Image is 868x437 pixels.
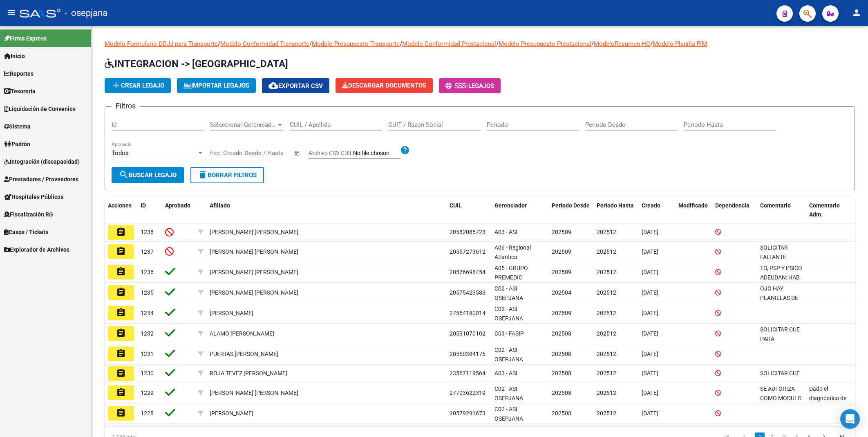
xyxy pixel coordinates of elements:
[402,40,496,47] a: Modelo Conformidad Prestacional
[852,8,861,18] mat-icon: person
[210,409,253,418] div: [PERSON_NAME]
[4,104,76,113] span: Liquidación de Convenios
[336,78,433,93] button: Descargar Documentos
[760,285,799,329] span: OJO HAY PLANILLAS DE DE OTRA OBRA SOCIAL (OSCEARA)
[116,387,126,397] mat-icon: assignment
[112,167,184,183] button: Buscar Legajo
[206,197,446,224] datatable-header-cell: Afiliado
[653,40,707,47] a: Modelo Planilla FIM
[642,310,658,316] span: [DATE]
[293,149,302,158] button: Open calendar
[4,140,30,149] span: Padrón
[141,202,146,209] span: ID
[4,122,31,131] span: Sistema
[715,202,749,209] span: Dependencia
[210,388,298,398] div: [PERSON_NAME] [PERSON_NAME]
[597,390,616,396] span: 202512
[4,210,53,219] span: Fiscalización RG
[760,385,802,420] span: SE AUTORIZA COMO MODULO INTEGRAL INTENSIVO
[642,229,658,235] span: [DATE]
[4,52,25,61] span: Inicio
[141,269,154,275] span: 1236
[597,351,616,357] span: 202512
[198,171,257,179] span: Borrar Filtros
[552,289,571,296] span: 202504
[141,289,154,296] span: 1235
[552,390,571,396] span: 202508
[210,149,243,157] input: Fecha inicio
[494,229,517,235] span: A03 - ASI
[593,197,638,224] datatable-header-cell: Periodo Hasta
[141,390,154,396] span: 1229
[597,269,616,275] span: 202512
[450,310,485,316] span: 27554180014
[552,370,571,376] span: 202508
[162,197,195,224] datatable-header-cell: Aprobado
[494,385,523,401] span: C02 - ASI OSEPJANA
[116,227,126,237] mat-icon: assignment
[468,82,494,90] span: Legajos
[111,80,121,90] mat-icon: add
[210,349,278,359] div: PUERTAS [PERSON_NAME]
[210,121,276,128] span: Seleccionar Gerenciador
[597,410,616,417] span: 202512
[116,349,126,358] mat-icon: assignment
[116,246,126,256] mat-icon: assignment
[548,197,593,224] datatable-header-cell: Periodo Desde
[450,370,485,376] span: 23567119564
[450,330,485,337] span: 20581070102
[116,368,126,378] mat-icon: assignment
[116,328,126,338] mat-icon: assignment
[450,390,485,396] span: 27703622319
[642,351,658,357] span: [DATE]
[4,192,63,201] span: Hospitales Públicos
[4,87,36,96] span: Tesorería
[552,269,571,275] span: 202509
[494,306,523,322] span: C02 - ASI OSEPJANA
[642,248,658,255] span: [DATE]
[450,248,485,255] span: 20557273612
[210,247,298,257] div: [PERSON_NAME] [PERSON_NAME]
[210,309,253,318] div: [PERSON_NAME]
[494,285,523,301] span: C02 - ASI OSEPJANA
[597,289,616,296] span: 202512
[638,197,675,224] datatable-header-cell: Creado
[642,410,658,417] span: [DATE]
[809,202,840,218] span: Comentario Adm.
[400,145,410,155] mat-icon: help
[642,330,658,337] span: [DATE]
[597,248,616,255] span: 202512
[450,351,485,357] span: 20550384176
[251,149,290,157] input: Fecha fin
[494,330,524,337] span: C03 - FASIP
[760,244,788,260] span: SOLICITAR FALTANTE
[116,408,126,418] mat-icon: assignment
[210,268,298,277] div: [PERSON_NAME] [PERSON_NAME]
[165,202,190,209] span: Aprobado
[675,197,712,224] datatable-header-cell: Modificado
[642,370,658,376] span: [DATE]
[760,265,803,318] span: TO, PSP Y PSICO ADEUDAN: HAB DE CONSULTORIO + MAT PROV + POLIZA
[552,248,571,255] span: 202509
[141,330,154,337] span: 1232
[105,40,218,47] a: Modelo Formulario DDJJ para Transporte
[105,58,288,70] span: INTEGRACION -> [GEOGRAPHIC_DATA]
[105,197,137,224] datatable-header-cell: Acciones
[116,308,126,318] mat-icon: assignment
[678,202,708,209] span: Modificado
[642,202,660,209] span: Creado
[450,202,462,209] span: CUIL
[105,78,171,93] button: Crear Legajo
[642,269,658,275] span: [DATE]
[494,347,523,363] span: C02 - ASI OSEPJANA
[806,197,855,224] datatable-header-cell: Comentario Adm.
[116,267,126,277] mat-icon: assignment
[450,289,485,296] span: 20575423583
[552,410,571,417] span: 202508
[112,100,140,112] h3: Filtros
[494,406,523,422] span: C02 - ASI OSEPJANA
[210,369,287,378] div: ROJA TEVEZ [PERSON_NAME]
[268,82,323,90] span: Exportar CSV
[757,197,806,224] datatable-header-cell: Comentario
[183,82,249,89] span: IMPORTAR LEGAJOS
